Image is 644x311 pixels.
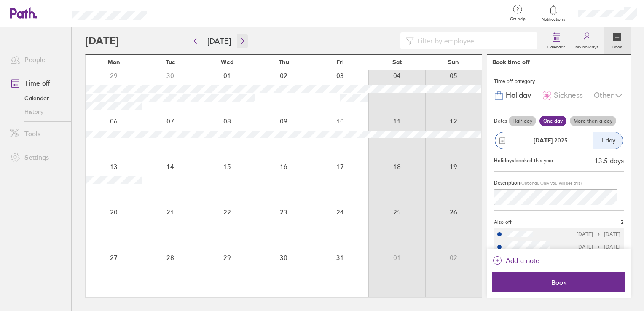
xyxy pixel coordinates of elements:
div: [DATE] [DATE] [577,231,620,237]
label: More than a day [570,116,616,126]
span: 2 [621,219,624,225]
button: Add a note [492,254,539,267]
a: Notifications [540,4,567,22]
a: History [3,105,71,118]
div: Other [594,88,624,104]
label: My holidays [570,42,604,50]
input: Filter by employee [414,33,533,49]
label: Book [607,42,627,50]
button: Book [492,272,625,292]
span: Holiday [506,91,531,100]
span: Also off [494,219,512,225]
span: Dates [494,118,507,124]
button: [DATE] 20251 day [494,128,624,153]
div: 1 day [593,132,623,149]
span: Thu [279,59,289,65]
span: Book [498,279,620,286]
label: Half day [509,116,536,126]
span: 2025 [534,137,568,144]
strong: [DATE] [534,137,553,144]
span: Tue [166,59,175,65]
a: Settings [3,149,71,166]
a: Book [604,27,631,54]
label: Calendar [542,42,570,50]
span: Wed [221,59,233,65]
span: Add a note [506,254,539,267]
a: My holidays [570,27,604,54]
a: Calendar [542,27,570,54]
span: Sat [392,59,402,65]
div: Book time off [492,59,530,65]
span: Description [494,180,520,186]
span: Sun [448,59,459,65]
div: Holidays booked this year [494,158,554,164]
div: Time off category [494,75,624,88]
span: Fri [336,59,344,65]
span: Sickness [554,91,583,100]
a: People [3,51,71,68]
span: Notifications [540,17,567,22]
span: Get help [504,16,531,21]
label: One day [539,116,566,126]
button: [DATE] [201,34,238,48]
span: (Optional. Only you will see this) [520,180,582,186]
a: Time off [3,75,71,91]
div: [DATE] [DATE] [577,244,620,250]
span: Mon [107,59,120,65]
div: 13.5 days [595,157,624,164]
a: Tools [3,125,71,142]
a: Calendar [3,91,71,105]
